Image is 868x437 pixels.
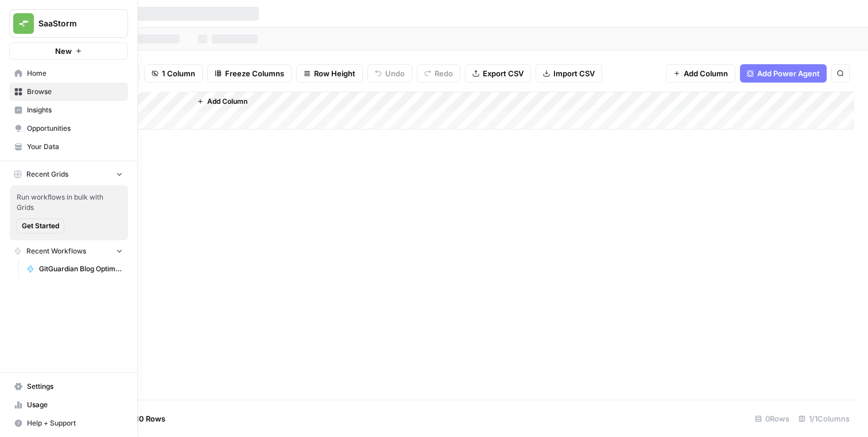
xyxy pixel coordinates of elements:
span: Insights [27,105,123,115]
span: Recent Workflows [26,246,86,256]
span: Help + Support [27,418,123,428]
button: Add Power Agent [740,64,827,83]
span: Settings [27,381,123,392]
button: Help + Support [9,414,128,432]
span: SaaStorm [38,18,108,29]
span: Browse [27,87,123,97]
span: Add 10 Rows [119,413,165,424]
span: Recent Grids [26,169,68,180]
button: New [9,42,128,60]
span: Add Power Agent [757,68,820,79]
button: Undo [367,64,412,83]
span: Run workflows in bulk with Grids [17,192,121,213]
span: Your Data [27,142,123,152]
button: Import CSV [536,64,602,83]
button: Add Column [192,94,252,109]
a: Home [9,64,128,83]
button: Workspace: SaaStorm [9,9,128,38]
button: Add Column [666,64,735,83]
button: Recent Workflows [9,243,128,260]
span: Import CSV [553,68,595,79]
img: SaaStorm Logo [13,13,34,34]
a: Your Data [9,138,128,156]
a: GitGuardian Blog Optimisation Workflow [21,260,128,278]
div: 0 Rows [750,409,794,428]
span: GitGuardian Blog Optimisation Workflow [39,264,123,274]
span: Add Column [684,68,728,79]
button: Recent Grids [9,166,128,183]
a: Opportunities [9,119,128,138]
a: Usage [9,396,128,414]
button: 1 Column [144,64,203,83]
span: New [55,45,72,57]
span: Add Column [207,96,247,107]
a: Insights [9,101,128,119]
span: Undo [385,68,405,79]
span: Export CSV [483,68,524,79]
a: Settings [9,377,128,396]
a: Browse [9,83,128,101]
span: Redo [435,68,453,79]
span: Usage [27,400,123,410]
span: 1 Column [162,68,195,79]
div: 1/1 Columns [794,409,854,428]
button: Freeze Columns [207,64,292,83]
button: Redo [417,64,460,83]
span: Opportunities [27,123,123,134]
button: Row Height [296,64,363,83]
span: Home [27,68,123,79]
span: Row Height [314,68,355,79]
span: Freeze Columns [225,68,284,79]
span: Get Started [22,221,59,231]
button: Get Started [17,219,64,233]
button: Export CSV [465,64,531,83]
